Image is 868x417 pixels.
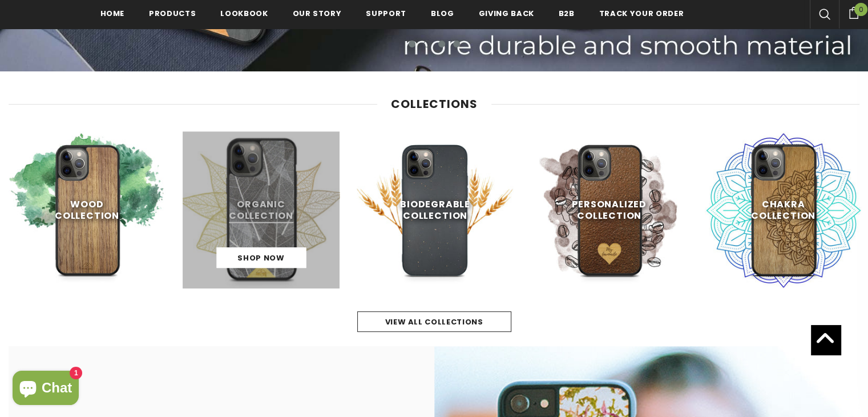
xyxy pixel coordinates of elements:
[9,371,82,408] inbox-online-store-chat: Shopify online store chat
[391,96,478,112] span: Collections
[479,8,534,19] span: Giving back
[854,3,867,16] span: 0
[839,5,868,19] a: 0
[366,8,406,19] span: support
[599,8,684,19] span: Track your order
[100,8,125,19] span: Home
[438,41,445,47] button: 3
[149,8,196,19] span: Products
[237,252,284,263] span: Shop Now
[220,8,268,19] span: Lookbook
[357,311,511,332] a: view all collections
[431,8,454,19] span: Blog
[385,316,483,327] span: view all collections
[453,41,460,47] button: 4
[559,8,575,19] span: B2B
[409,41,415,47] button: 1
[423,41,430,47] button: 2
[216,247,306,268] a: Shop Now
[293,8,342,19] span: Our Story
